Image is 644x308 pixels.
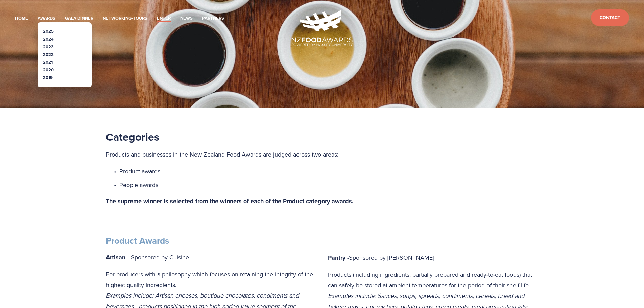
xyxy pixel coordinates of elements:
[106,149,539,160] p: Products and businesses in the New Zealand Food Awards are judged across two areas:
[43,36,54,42] a: 2024
[65,15,93,22] a: Gala Dinner
[43,44,54,50] a: 2023
[43,74,53,81] a: 2019
[106,234,169,247] strong: Product Awards
[38,15,55,22] a: Awards
[328,253,349,262] strong: Pantry -
[328,252,539,263] p: Sponsored by [PERSON_NAME]
[106,129,159,145] strong: Categories
[43,51,54,58] a: 2022
[180,15,193,22] a: News
[157,15,171,22] a: Enter
[119,166,539,177] p: Product awards
[43,28,54,34] a: 2025
[106,252,316,263] p: Sponsored by Cuisine
[15,15,28,22] a: Home
[202,15,224,22] a: Partners
[106,253,131,262] strong: Artisan –
[119,180,539,190] p: People awards
[103,15,147,22] a: Networking-Tours
[43,67,54,73] a: 2020
[106,197,354,206] strong: The supreme winner is selected from the winners of each of the Product category awards.
[43,59,53,65] a: 2021
[591,9,629,26] a: Contact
